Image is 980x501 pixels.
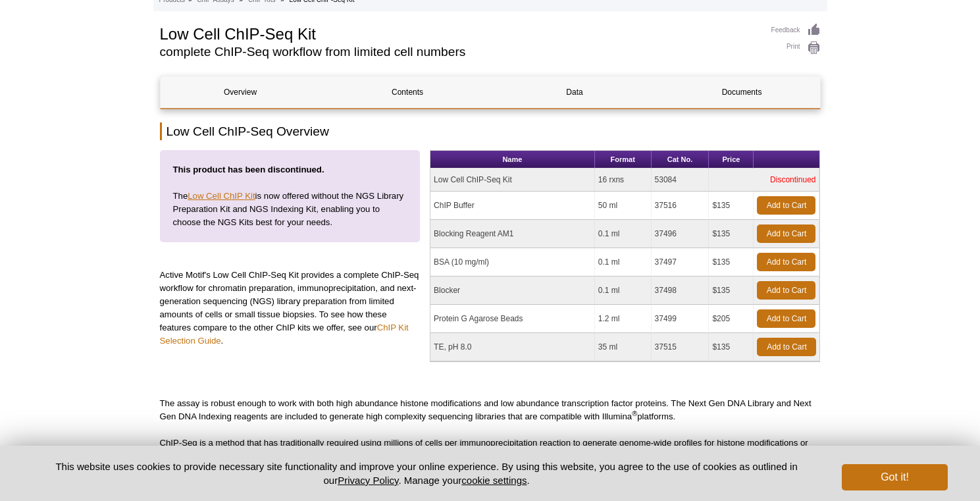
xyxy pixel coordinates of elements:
td: Discontinued [709,169,819,192]
td: 53084 [652,169,709,192]
th: Price [709,151,754,169]
td: 37515 [652,333,709,361]
td: 0.1 ml [595,277,652,305]
td: $135 [709,333,754,361]
a: Add to Cart [757,196,815,215]
h1: Low Cell ChIP-Seq Kit [160,23,758,43]
td: Protein G Agarose Beads [430,305,595,333]
a: Contents [328,76,488,108]
td: $135 [709,192,754,220]
a: Overview [161,76,321,108]
td: 0.1 ml [595,248,652,277]
a: Low Cell ChIP Kit [188,191,255,201]
td: 1.2 ml [595,305,652,333]
a: Print [771,41,821,55]
td: 37497 [652,248,709,277]
p: This website uses cookies to provide necessary site functionality and improve your online experie... [33,460,821,487]
a: Feedback [771,23,821,38]
td: 37498 [652,277,709,305]
th: Cat No. [652,151,709,169]
a: Privacy Policy [338,475,398,486]
p: The assay is robust enough to work with both high abundance histone modifications and low abundan... [160,397,821,423]
td: Blocker [430,277,595,305]
td: $205 [709,305,754,333]
a: Add to Cart [757,309,815,328]
td: $135 [709,220,754,248]
button: Got it! [842,464,947,490]
td: Low Cell ChIP-Seq Kit [430,169,595,192]
td: 50 ml [595,192,652,220]
h2: Low Cell ChIP-Seq Overview [160,122,821,140]
td: BSA (10 mg/ml) [430,248,595,277]
td: $135 [709,248,754,277]
td: ChIP Buffer [430,192,595,220]
th: Format [595,151,652,169]
h2: complete ChIP-Seq workflow from limited cell numbers [160,46,758,58]
a: Add to Cart [757,281,815,300]
td: $135 [709,277,754,305]
th: Name [430,151,595,169]
td: 16 rxns [595,169,652,192]
td: 37496 [652,220,709,248]
button: cookie settings [461,475,527,486]
p: Active Motif's Low Cell ChIP-Seq Kit provides a complete ChIP-Seq workflow for chromatin preparat... [160,269,421,348]
strong: This product has been discontinued. [173,165,324,174]
a: Add to Cart [757,338,816,356]
sup: ® [632,409,637,417]
td: 0.1 ml [595,220,652,248]
p: ChIP-Seq is a method that has traditionally required using millions of cells per immunoprecipitat... [160,436,821,476]
td: Blocking Reagent AM1 [430,220,595,248]
td: TE, pH 8.0 [430,333,595,361]
a: ChIP Kit Selection Guide [160,323,409,346]
td: 37516 [652,192,709,220]
a: Documents [662,76,822,108]
a: Data [495,76,655,108]
td: 37499 [652,305,709,333]
p: The is now offered without the NGS Library Preparation Kit and NGS Indexing Kit, enabling you to ... [160,150,421,242]
a: Add to Cart [757,253,815,271]
a: Add to Cart [757,224,815,243]
td: 35 ml [595,333,652,361]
